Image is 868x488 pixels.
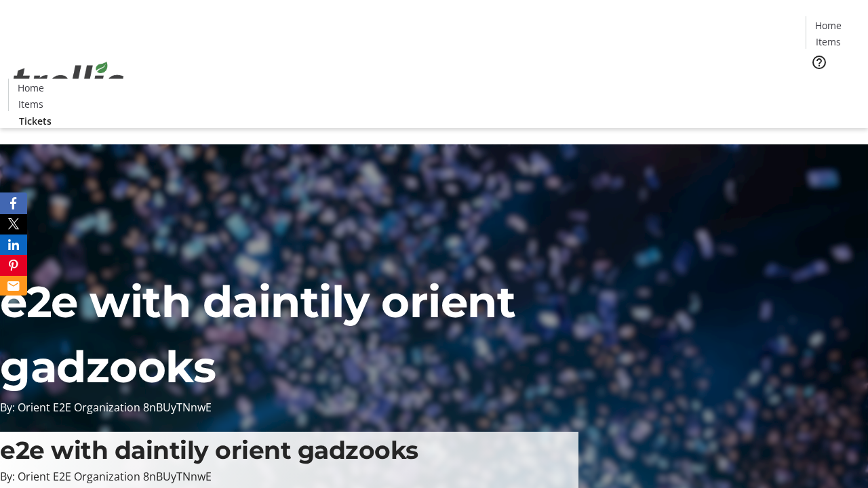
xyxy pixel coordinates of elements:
[18,81,44,95] span: Home
[8,114,62,128] a: Tickets
[815,18,842,33] span: Home
[9,97,52,111] a: Items
[9,81,52,95] a: Home
[806,49,833,76] button: Help
[806,79,860,93] a: Tickets
[816,35,841,49] span: Items
[816,79,849,93] span: Tickets
[19,114,52,128] span: Tickets
[806,18,850,33] a: Home
[18,97,43,111] span: Items
[806,35,850,49] a: Items
[8,47,129,115] img: Orient E2E Organization 8nBUyTNnwE's Logo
